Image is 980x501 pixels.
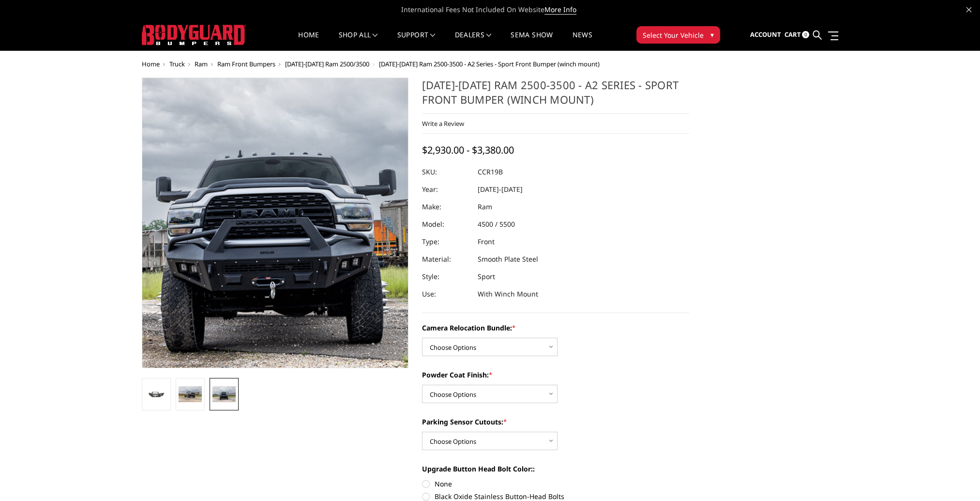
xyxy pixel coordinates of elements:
button: Select Your Vehicle [636,26,720,44]
span: $2,930.00 - $3,380.00 [422,143,514,157]
a: SEMA Show [511,31,553,50]
img: 2019-2025 Ram 2500-3500 - A2 Series - Sport Front Bumper (winch mount) [145,389,168,400]
a: shop all [339,31,378,50]
h1: [DATE]-[DATE] Ram 2500-3500 - A2 Series - Sport Front Bumper (winch mount) [422,78,689,114]
dt: SKU: [422,163,470,181]
img: 2019-2025 Ram 2500-3500 - A2 Series - Sport Front Bumper (winch mount) [179,386,202,402]
dt: Model: [422,216,470,233]
a: 2019-2025 Ram 2500-3500 - A2 Series - Sport Front Bumper (winch mount) [142,78,409,368]
span: 0 [802,31,809,38]
dd: With Winch Mount [478,285,538,303]
a: Home [142,60,160,68]
label: Powder Coat Finish: [422,370,689,380]
dt: Material: [422,250,470,268]
label: Parking Sensor Cutouts: [422,417,689,427]
a: Account [750,22,781,48]
a: Support [397,31,436,50]
dt: Make: [422,198,470,216]
dd: [DATE]-[DATE] [478,181,523,198]
dd: Smooth Plate Steel [478,250,538,268]
a: Cart 0 [784,22,809,48]
dt: Style: [422,268,470,285]
a: More Info [544,5,576,15]
a: [DATE]-[DATE] Ram 2500/3500 [285,60,369,68]
span: ▾ [710,30,714,40]
dd: Front [478,233,495,250]
a: Dealers [455,31,492,50]
a: Ram [195,60,208,68]
a: Truck [169,60,185,68]
dd: Sport [478,268,495,285]
span: [DATE]-[DATE] Ram 2500-3500 - A2 Series - Sport Front Bumper (winch mount) [379,60,600,68]
span: Cart [784,30,800,39]
a: Write a Review [422,119,464,128]
dd: Ram [478,198,492,216]
img: BODYGUARD BUMPERS [142,25,246,45]
span: Select Your Vehicle [643,30,704,40]
dt: Type: [422,233,470,250]
label: Upgrade Button Head Bolt Color:: [422,464,689,474]
dd: 4500 / 5500 [478,216,515,233]
span: Account [750,30,781,39]
a: News [572,31,592,50]
a: Ram Front Bumpers [217,60,275,68]
dd: CCR19B [478,163,503,181]
dt: Use: [422,285,470,303]
label: Camera Relocation Bundle: [422,323,689,333]
img: 2019-2025 Ram 2500-3500 - A2 Series - Sport Front Bumper (winch mount) [212,386,236,402]
iframe: Chat Widget [932,454,980,501]
a: Home [298,31,319,50]
dt: Year: [422,181,470,198]
label: None [422,479,689,489]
